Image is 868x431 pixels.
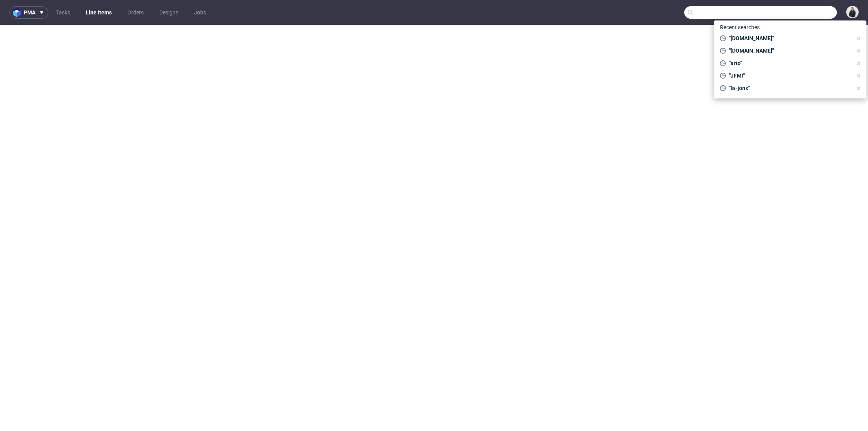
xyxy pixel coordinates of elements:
[13,8,24,17] img: logo
[155,6,183,19] a: Designs
[726,84,852,92] span: "la-jonx"
[81,6,116,19] a: Line Items
[51,6,75,19] a: Tasks
[717,21,763,34] span: Recent searches
[847,7,858,18] img: Adrian Margula
[726,47,852,55] span: "[DOMAIN_NAME]"
[24,10,35,15] span: pma
[189,6,211,19] a: Jobs
[726,34,852,42] span: "[DOMAIN_NAME]"
[726,72,852,79] span: "JFMI"
[9,6,48,19] button: pma
[726,59,852,67] span: "arto"
[123,6,148,19] a: Orders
